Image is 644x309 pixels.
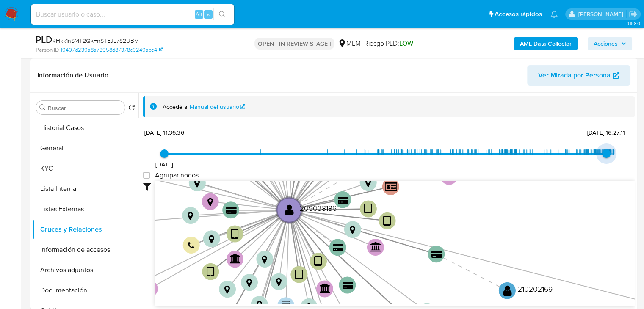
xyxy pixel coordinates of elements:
span: Ver Mirada por Persona [538,65,611,86]
div: MLM [338,39,361,48]
a: 19407d239a8a73958d87378c0249ace4 [61,46,163,54]
text:  [276,277,282,287]
text:  [194,179,200,188]
p: OPEN - IN REVIEW STAGE I [254,38,334,50]
span: s [207,10,210,18]
text:  [207,197,213,207]
text:  [370,242,381,252]
text:  [364,203,372,215]
button: Ver Mirada por Persona [527,65,630,86]
button: Archivos adjuntos [33,260,138,280]
text:  [338,196,348,204]
button: Información de accesos [33,240,138,260]
span: Accesos rápidos [495,10,542,19]
button: AML Data Collector [514,37,578,50]
text:  [246,278,252,287]
button: KYC [33,158,138,179]
text:  [230,254,241,264]
span: Agrupar nodos [155,171,199,179]
span: Accedé al [163,103,188,111]
span: Acciones [594,37,618,50]
a: Salir [629,10,638,19]
button: Buscar [39,104,46,111]
h1: Información de Usuario [37,71,108,80]
span: 3.158.0 [626,20,640,27]
text:  [285,204,294,216]
span: [DATE] [155,160,174,168]
text:  [343,281,353,290]
text:  [333,244,343,252]
text:  [262,255,267,264]
button: Documentación [33,280,138,301]
span: LOW [399,39,413,48]
text: 210202169 [518,283,553,294]
text:  [350,225,355,235]
text:  [209,235,214,244]
span: [DATE] 16:27:11 [587,128,625,137]
text:  [503,284,512,296]
text:  [231,228,239,240]
a: Notificaciones [550,11,558,18]
button: Listas Externas [33,199,138,219]
b: PLD [36,33,53,46]
text:  [295,268,303,281]
text:  [188,211,193,221]
button: search-icon [213,8,231,20]
text:  [314,255,322,268]
b: AML Data Collector [520,37,572,50]
button: Volver al orden por defecto [128,104,135,113]
input: Buscar [48,104,122,112]
text:  [224,285,230,294]
text: 209038186 [300,203,337,213]
p: javier.gutierrez@mercadolibre.com.mx [578,10,626,18]
text:  [385,181,397,192]
button: Cruces y Relaciones [33,219,138,240]
span: # Hkk1nSMT2QkFnSTEJL782UBM [53,36,139,45]
button: General [33,138,138,158]
text:  [383,215,391,227]
button: Lista Interna [33,179,138,199]
span: Alt [196,10,202,18]
input: Buscar usuario o caso... [31,9,234,20]
text:  [365,178,371,188]
b: Person ID [36,46,59,54]
text:  [431,251,442,259]
text:  [207,265,215,278]
span: Riesgo PLD: [364,39,413,48]
a: Manual del usuario [190,103,246,111]
text:  [226,207,237,215]
input: Agrupar nodos [143,172,150,179]
button: Historial Casos [33,118,138,138]
text:  [320,283,331,293]
text:  [188,242,195,250]
button: Acciones [588,37,632,50]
